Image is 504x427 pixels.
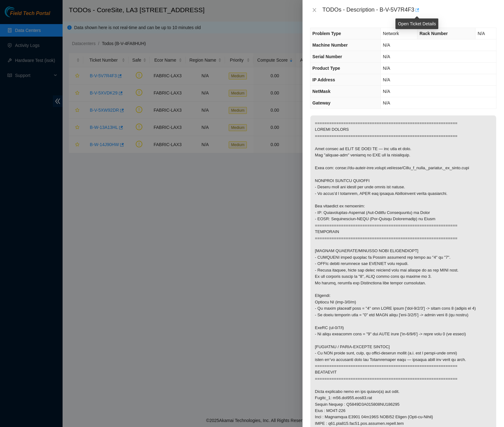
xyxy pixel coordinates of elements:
[310,7,319,13] button: Close
[313,43,348,48] span: Machine Number
[313,77,335,82] span: IP Address
[478,31,485,36] span: N/A
[313,100,331,105] span: Gateway
[313,54,342,59] span: Serial Number
[313,66,340,71] span: Product Type
[395,18,438,29] div: Open Ticket Details
[323,5,496,15] div: TODOs - Description - B-V-5V7R4F3
[383,54,390,59] span: N/A
[383,43,390,48] span: N/A
[383,77,390,82] span: N/A
[312,8,317,13] span: close
[383,66,390,71] span: N/A
[383,100,390,105] span: N/A
[313,89,331,94] span: NetMask
[383,89,390,94] span: N/A
[420,31,448,36] span: Rack Number
[383,31,399,36] span: Network
[313,31,341,36] span: Problem Type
